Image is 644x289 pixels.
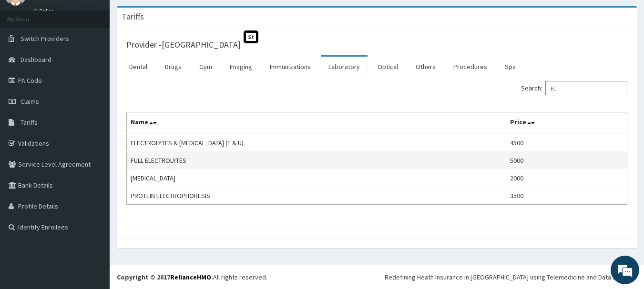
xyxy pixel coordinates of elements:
[50,53,160,66] div: Chat with us now
[385,272,637,282] div: Redefining Heath Insurance in [GEOGRAPHIC_DATA] using Telemedicine and Data Science!
[33,8,56,14] a: Online
[170,273,211,281] a: RelianceHMO
[127,152,506,169] td: FULL ELECTROLYTES
[370,57,406,77] a: Optical
[5,190,182,223] textarea: Type your message and hit 'Enter'
[127,134,506,152] td: ELECTROLYTES & [MEDICAL_DATA] (E & U)
[157,57,189,77] a: Drugs
[127,112,506,134] th: Name
[122,12,144,21] h3: Tariffs
[446,57,495,77] a: Procedures
[506,187,627,205] td: 3500
[20,118,38,127] span: Tariffs
[18,48,39,71] img: d_794563401_company_1708531726252_794563401
[122,57,155,77] a: Dental
[497,57,523,77] a: Spa
[545,81,627,95] input: Search:
[244,30,258,43] span: St
[192,57,220,77] a: Gym
[506,152,627,169] td: 5000
[55,85,132,181] span: We're online!
[222,57,260,77] a: Imaging
[117,273,213,281] strong: Copyright © 2017 .
[20,97,39,106] span: Claims
[408,57,443,77] a: Others
[20,34,69,43] span: Switch Providers
[126,40,241,49] h3: Provider - [GEOGRAPHIC_DATA]
[110,265,644,289] footer: All rights reserved.
[321,57,368,77] a: Laboratory
[20,55,51,64] span: Dashboard
[262,57,318,77] a: Immunizations
[506,112,627,134] th: Price
[506,134,627,152] td: 4500
[127,169,506,187] td: [MEDICAL_DATA]
[156,5,179,28] div: Minimize live chat window
[506,169,627,187] td: 2000
[521,81,627,95] label: Search:
[127,187,506,205] td: PROTEIN ELECTROPHORESIS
